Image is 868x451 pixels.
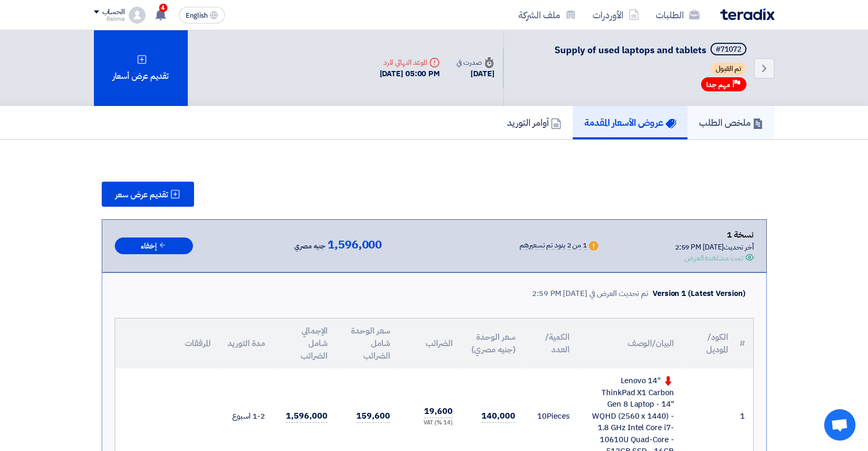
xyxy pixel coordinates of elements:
th: الإجمالي شامل الضرائب [273,318,336,369]
h5: Supply of used laptops and tablets [554,43,749,57]
h5: ملخص الطلب [699,116,763,128]
h5: عروض الأسعار المقدمة [584,116,676,128]
div: (14 %) VAT [407,419,453,428]
span: 1,596,000 [286,410,327,423]
th: مدة التوريد [219,318,273,369]
div: تم تحديث العرض في [DATE] 2:59 PM [532,288,648,300]
span: 10 [537,410,547,422]
th: سعر الوحدة شامل الضرائب [336,318,399,369]
span: Supply of used laptops and tablets [554,43,706,57]
span: 1,596,000 [328,239,382,251]
span: تم القبول [710,63,746,75]
div: تمت مشاهدة العرض [684,253,743,264]
span: تقديم عرض سعر [115,191,168,199]
th: # [737,318,753,369]
a: Open chat [824,409,855,441]
a: الطلبات [647,3,708,27]
div: صدرت في [456,57,494,68]
th: الكود/الموديل [682,318,737,369]
div: #71072 [716,46,741,53]
span: جنيه مصري [294,240,325,253]
a: الأوردرات [584,3,647,27]
span: 4 [159,4,167,12]
span: 159,600 [356,410,390,423]
th: سعر الوحدة (جنيه مصري) [461,318,524,369]
div: تقديم عرض أسعار [94,30,188,106]
div: الموعد النهائي للرد [380,57,440,68]
button: إخفاء [115,238,193,255]
th: البيان/الوصف [578,318,682,369]
th: الضرائب [399,318,461,369]
img: profile_test.png [129,7,146,23]
span: مهم جدا [706,80,730,90]
img: Teradix logo [720,8,775,20]
div: [DATE] [456,68,494,80]
div: Version 1 (Latest Version) [653,288,745,300]
a: أوامر التوريد [496,106,573,139]
div: [DATE] 05:00 PM [380,68,440,80]
a: عروض الأسعار المقدمة [573,106,688,139]
h5: أوامر التوريد [507,116,561,128]
span: 19,600 [424,405,452,418]
button: تقديم عرض سعر [102,182,194,207]
span: 140,000 [481,410,515,423]
div: Rahma [94,16,125,22]
div: الحساب [102,8,125,17]
button: English [179,7,225,23]
span: English [186,12,208,19]
th: المرفقات [115,318,219,369]
th: الكمية/العدد [524,318,578,369]
div: 1 من 2 بنود تم تسعيرهم [520,242,587,250]
a: ملخص الطلب [688,106,775,139]
a: ملف الشركة [510,3,584,27]
div: نسخة 1 [675,228,754,242]
div: أخر تحديث [DATE] 2:59 PM [675,242,754,253]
